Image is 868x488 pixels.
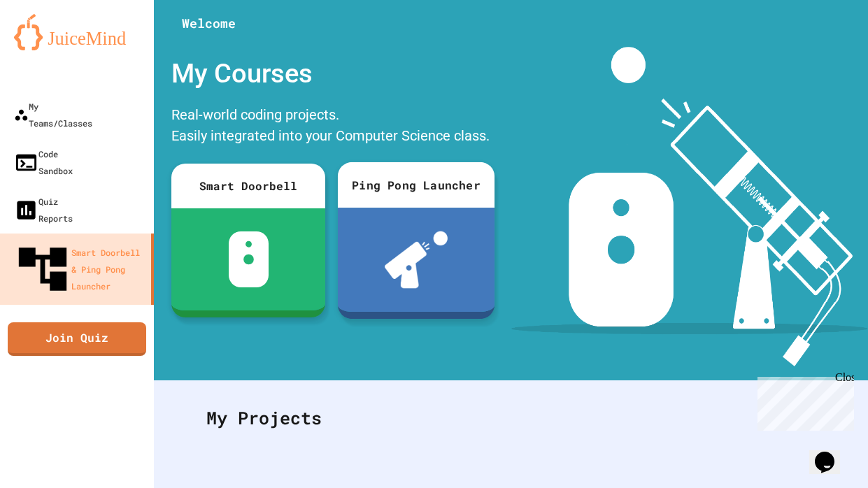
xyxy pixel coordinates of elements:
div: Ping Pong Launcher [338,162,495,208]
img: sdb-white.svg [229,231,269,287]
div: Quiz Reports [14,193,73,227]
div: Smart Doorbell & Ping Pong Launcher [14,241,145,298]
iframe: chat widget [752,371,854,431]
div: Smart Doorbell [171,164,325,208]
a: Join Quiz [8,322,146,356]
div: My Courses [164,47,500,101]
img: ppl-with-ball.png [385,231,448,289]
img: logo-orange.svg [14,14,140,50]
div: Real-world coding projects. Easily integrated into your Computer Science class. [164,101,500,153]
div: My Projects [192,391,830,445]
div: Chat with us now!Close [6,6,97,89]
div: Code Sandbox [14,145,73,179]
div: My Teams/Classes [14,98,92,131]
iframe: chat widget [809,432,854,474]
